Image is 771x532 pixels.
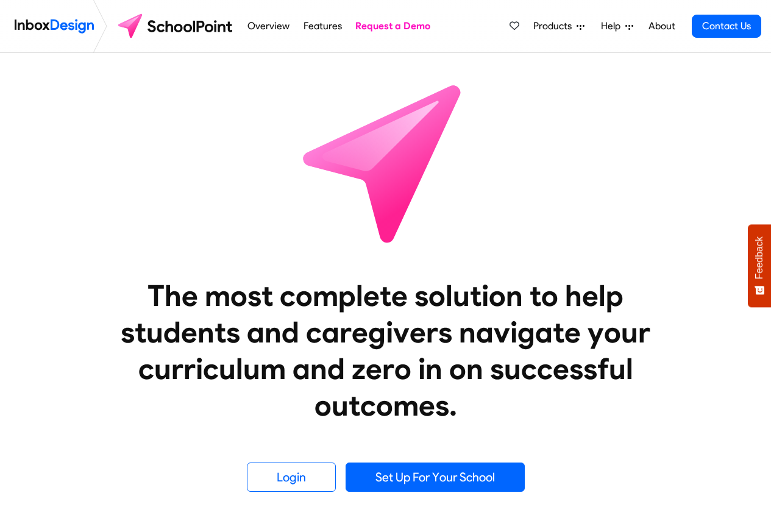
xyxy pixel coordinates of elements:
[247,463,336,492] a: Login
[645,14,678,38] a: About
[96,277,675,424] heading: The most complete solution to help students and caregivers navigate your curriculum and zero in o...
[596,14,638,38] a: Help
[300,14,345,38] a: Features
[748,224,771,307] button: Feedback - Show survey
[276,53,496,272] img: icon_schoolpoint.svg
[601,19,625,34] span: Help
[754,236,765,279] span: Feedback
[346,463,525,492] a: Set Up For Your School
[528,14,589,38] a: Products
[533,19,577,34] span: Products
[692,15,761,38] a: Contact Us
[352,14,434,38] a: Request a Demo
[244,14,293,38] a: Overview
[112,12,241,41] img: schoolpoint logo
